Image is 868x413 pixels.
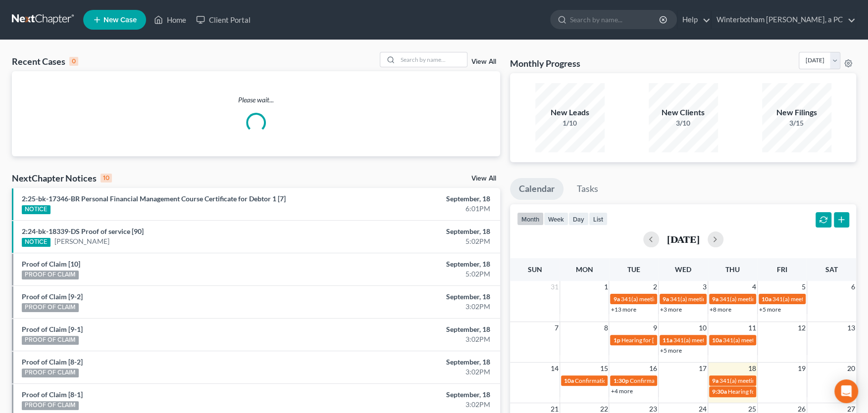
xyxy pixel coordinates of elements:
[398,52,467,67] input: Search by name...
[652,322,658,334] span: 9
[777,265,787,274] span: Fri
[341,357,490,367] div: September, 18
[725,265,740,274] span: Thu
[22,368,79,377] div: PROOF OF CLAIM
[712,11,856,29] a: Winterbotham [PERSON_NAME], a PC
[341,292,490,302] div: September, 18
[710,306,731,313] a: +8 more
[660,306,682,313] a: +3 more
[22,336,79,345] div: PROOF OF CLAIM
[22,227,144,235] a: 2:24-bk-18339-DS Proof of service [90]
[759,306,781,313] a: +5 more
[22,401,79,410] div: PROOF OF CLAIM
[22,303,79,312] div: PROOF OF CLAIM
[341,204,490,214] div: 6:01PM
[663,295,669,303] span: 9a
[22,325,83,333] a: Proof of Claim [9-1]
[762,295,771,303] span: 10a
[341,367,490,377] div: 3:02PM
[510,178,563,200] a: Calendar
[510,57,580,69] h3: Monthly Progress
[627,265,640,274] span: Tue
[12,55,78,67] div: Recent Cases
[101,174,112,183] div: 10
[613,295,619,303] span: 9a
[649,118,718,128] div: 3/10
[728,388,864,395] span: Hearing for [PERSON_NAME] and [PERSON_NAME]
[762,118,831,128] div: 3/15
[719,377,815,384] span: 341(a) meeting for [PERSON_NAME]
[603,322,609,334] span: 8
[611,306,636,313] a: +13 more
[850,281,856,293] span: 6
[660,347,682,354] a: +5 more
[471,175,496,182] a: View All
[712,377,718,384] span: 9a
[747,363,757,374] span: 18
[670,295,766,303] span: 341(a) meeting for [PERSON_NAME]
[341,227,490,236] div: September, 18
[568,178,607,200] a: Tasks
[528,265,542,274] span: Sun
[675,265,691,274] span: Wed
[341,194,490,204] div: September, 18
[599,363,609,374] span: 15
[652,281,658,293] span: 2
[12,95,500,105] p: Please wait...
[797,363,807,374] span: 19
[673,336,827,344] span: 341(a) meeting for [PERSON_NAME] and [PERSON_NAME]
[12,172,112,184] div: NextChapter Notices
[575,265,593,274] span: Mon
[747,322,757,334] span: 11
[69,57,78,66] div: 0
[620,295,822,303] span: 341(a) meeting for [PERSON_NAME] [PERSON_NAME] and [PERSON_NAME]
[797,322,807,334] span: 12
[550,363,560,374] span: 14
[667,234,700,244] h2: [DATE]
[341,302,490,312] div: 3:02PM
[191,11,255,29] a: Client Portal
[649,107,718,118] div: New Clients
[648,363,658,374] span: 16
[677,11,711,29] a: Help
[603,281,609,293] span: 1
[341,269,490,279] div: 5:02PM
[341,334,490,344] div: 3:02PM
[22,292,83,301] a: Proof of Claim [9-2]
[611,387,632,395] a: +4 more
[550,281,560,293] span: 31
[22,238,51,247] div: NOTICE
[554,322,560,334] span: 7
[801,281,807,293] span: 5
[341,324,490,334] div: September, 18
[629,377,848,384] span: Confirmation hearing for [PERSON_NAME] and [PERSON_NAME] [PERSON_NAME]
[621,336,757,344] span: Hearing for [PERSON_NAME] and [PERSON_NAME]
[54,236,109,246] a: [PERSON_NAME]
[544,212,568,226] button: week
[613,377,628,384] span: 1:30p
[846,363,856,374] span: 20
[22,390,83,399] a: Proof of Claim [8-1]
[22,205,51,214] div: NOTICE
[846,322,856,334] span: 13
[22,260,80,268] a: Proof of Claim [10]
[149,11,191,29] a: Home
[698,322,708,334] span: 10
[341,400,490,410] div: 3:02PM
[762,107,831,118] div: New Filings
[22,358,83,366] a: Proof of Claim [8-2]
[712,388,727,395] span: 9:30a
[535,107,605,118] div: New Leads
[22,271,79,279] div: PROOF OF CLAIM
[825,265,838,274] span: Sat
[698,363,708,374] span: 17
[589,212,608,226] button: list
[341,390,490,400] div: September, 18
[702,281,708,293] span: 3
[341,236,490,246] div: 5:02PM
[517,212,544,226] button: month
[570,10,661,29] input: Search by name...
[22,194,286,203] a: 2:25-bk-17346-BR Personal Financial Management Course Certificate for Debtor 1 [7]
[751,281,757,293] span: 4
[103,16,137,24] span: New Case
